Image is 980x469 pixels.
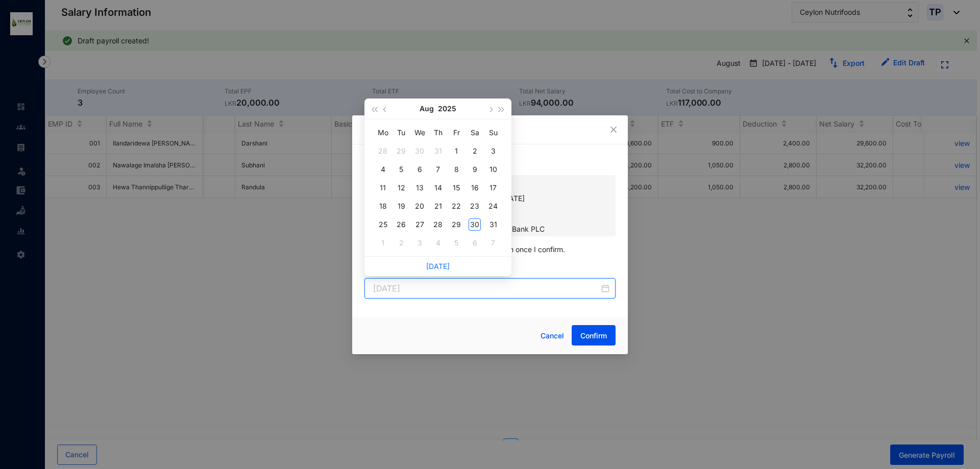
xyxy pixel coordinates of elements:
div: 5 [450,237,462,249]
td: 2025-09-07 [484,234,502,252]
td: 2025-08-18 [374,197,392,215]
td: 2025-07-29 [392,142,410,160]
div: 19 [395,200,407,212]
td: 2025-08-20 [410,197,429,215]
td: 2025-08-30 [465,215,484,234]
div: 6 [413,163,426,176]
td: 2025-08-17 [484,179,502,197]
td: 2025-08-24 [484,197,502,215]
div: 4 [377,163,389,176]
div: 18 [377,200,389,212]
div: 7 [487,237,499,249]
button: Confirm [572,325,616,345]
div: 29 [450,218,462,231]
div: 9 [469,163,481,176]
div: 26 [395,218,407,231]
td: 2025-08-01 [447,142,465,160]
td: 2025-07-30 [410,142,429,160]
div: 10 [487,163,499,176]
div: 31 [432,145,444,157]
div: 15 [450,182,462,194]
div: 1 [450,145,462,157]
div: 27 [413,218,426,231]
span: Cancel [541,330,564,341]
th: We [410,124,429,142]
span: close [609,126,618,134]
td: 2025-08-11 [374,179,392,197]
th: Mo [374,124,392,142]
div: 20 [413,200,426,212]
div: 6 [469,237,481,249]
div: 2 [469,145,481,157]
td: 2025-07-28 [374,142,392,160]
th: Su [484,124,502,142]
td: 2025-08-03 [484,142,502,160]
div: 31 [487,218,499,231]
div: 13 [413,182,426,194]
td: 2025-08-29 [447,215,465,234]
td: 2025-08-09 [465,160,484,179]
div: 28 [377,145,389,157]
a: [DATE] [426,262,450,270]
td: 2025-08-10 [484,160,502,179]
th: Fr [447,124,465,142]
td: 2025-08-19 [392,197,410,215]
div: 12 [395,182,407,194]
div: 30 [469,218,481,231]
div: 29 [395,145,407,157]
div: 4 [432,237,444,249]
button: Aug [420,98,434,119]
div: 21 [432,200,444,212]
td: 2025-08-12 [392,179,410,197]
span: Confirm [580,331,607,341]
div: 14 [432,182,444,194]
td: 2025-08-21 [429,197,447,215]
td: 2025-08-31 [484,215,502,234]
td: 2025-08-25 [374,215,392,234]
div: 8 [450,163,462,176]
div: 5 [395,163,407,176]
div: 17 [487,182,499,194]
div: 24 [487,200,499,212]
td: 2025-08-14 [429,179,447,197]
td: 2025-08-04 [374,160,392,179]
td: 2025-08-22 [447,197,465,215]
td: 2025-09-01 [374,234,392,252]
div: 28 [432,218,444,231]
th: Sa [465,124,484,142]
td: 2025-07-31 [429,142,447,160]
td: 2025-09-06 [465,234,484,252]
button: Cancel [533,326,572,346]
td: 2025-08-26 [392,215,410,234]
div: 7 [432,163,444,176]
td: 2025-08-13 [410,179,429,197]
td: 2025-08-27 [410,215,429,234]
div: 1 [377,237,389,249]
div: 23 [469,200,481,212]
td: 2025-08-08 [447,160,465,179]
td: 2025-08-23 [465,197,484,215]
td: 2025-08-07 [429,160,447,179]
div: 25 [377,218,389,231]
div: 22 [450,200,462,212]
th: Tu [392,124,410,142]
div: 11 [377,182,389,194]
td: 2025-09-05 [447,234,465,252]
div: 16 [469,182,481,194]
input: Date of crediting [373,282,599,294]
td: 2025-08-16 [465,179,484,197]
td: 2025-09-02 [392,234,410,252]
th: Th [429,124,447,142]
div: 2 [395,237,407,249]
td: 2025-08-28 [429,215,447,234]
button: 2025 [438,98,456,119]
td: 2025-08-15 [447,179,465,197]
td: 2025-08-02 [465,142,484,160]
div: 30 [413,145,426,157]
td: 2025-08-05 [392,160,410,179]
td: 2025-09-04 [429,234,447,252]
td: 2025-09-03 [410,234,429,252]
td: 2025-08-06 [410,160,429,179]
button: Close [608,124,619,135]
div: 3 [487,145,499,157]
